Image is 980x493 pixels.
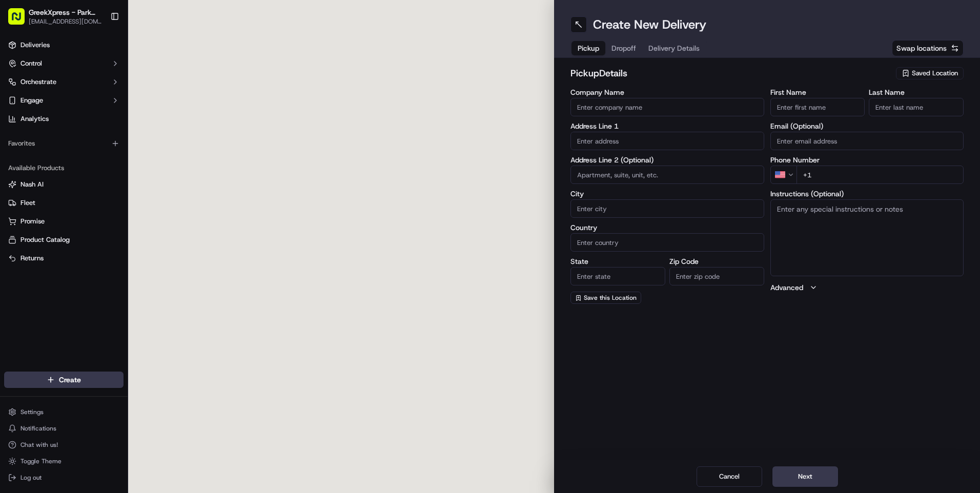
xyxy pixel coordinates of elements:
label: Phone Number [770,156,964,163]
button: [EMAIL_ADDRESS][DOMAIN_NAME] [29,17,102,26]
span: Delivery Details [648,43,700,53]
span: Log out [21,474,42,482]
span: Settings [21,408,44,416]
label: Last Name [869,89,964,96]
button: Chat with us! [4,438,124,452]
span: Chat with us! [21,441,58,449]
span: Pickup [578,43,599,53]
button: Product Catalog [4,232,124,248]
button: Notifications [4,421,124,436]
h1: Create New Delivery [593,16,706,33]
a: Deliveries [4,37,124,53]
span: Engage [21,96,43,105]
span: Returns [21,254,44,263]
a: Fleet [8,198,119,208]
input: Enter state [570,267,665,285]
label: Instructions (Optional) [770,190,964,197]
button: GreekXpress - Park Slope [29,7,102,17]
button: Log out [4,470,124,485]
label: City [570,190,764,197]
span: Toggle Theme [21,457,62,465]
span: Saved Location [912,69,958,78]
button: Returns [4,250,124,266]
label: Advanced [770,282,803,293]
label: Address Line 1 [570,122,764,130]
span: Control [21,59,42,68]
button: Next [772,466,838,487]
button: Saved Location [896,66,964,80]
button: Nash AI [4,176,124,193]
a: Product Catalog [8,235,119,244]
span: Dropoff [611,43,636,53]
input: Enter zip code [669,267,764,285]
a: Returns [8,254,119,263]
button: Settings [4,405,124,419]
button: Fleet [4,195,124,211]
input: Enter last name [869,98,964,116]
label: Zip Code [669,258,764,265]
div: Available Products [4,160,124,176]
button: Engage [4,92,124,109]
button: Orchestrate [4,74,124,90]
input: Enter email address [770,132,964,150]
label: Company Name [570,89,764,96]
span: Swap locations [896,43,947,53]
button: Create [4,372,124,388]
input: Enter address [570,132,764,150]
span: Notifications [21,424,56,433]
span: Orchestrate [21,77,56,87]
button: Promise [4,213,124,230]
button: Advanced [770,282,964,293]
h2: pickup Details [570,66,890,80]
span: Product Catalog [21,235,70,244]
input: Enter company name [570,98,764,116]
button: Control [4,55,124,72]
span: Nash AI [21,180,44,189]
div: Favorites [4,135,124,152]
a: Nash AI [8,180,119,189]
label: Email (Optional) [770,122,964,130]
span: Fleet [21,198,35,208]
input: Apartment, suite, unit, etc. [570,166,764,184]
label: First Name [770,89,865,96]
span: Deliveries [21,40,50,50]
button: GreekXpress - Park Slope[EMAIL_ADDRESS][DOMAIN_NAME] [4,4,106,29]
span: Promise [21,217,45,226]
a: Analytics [4,111,124,127]
button: Save this Location [570,292,641,304]
button: Toggle Theme [4,454,124,468]
input: Enter phone number [797,166,964,184]
button: Swap locations [892,40,964,56]
label: State [570,258,665,265]
label: Address Line 2 (Optional) [570,156,764,163]
label: Country [570,224,764,231]
span: Analytics [21,114,49,124]
input: Enter first name [770,98,865,116]
span: Create [59,375,81,385]
input: Enter city [570,199,764,218]
button: Cancel [697,466,762,487]
input: Enter country [570,233,764,252]
a: Promise [8,217,119,226]
span: Save this Location [584,294,637,302]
